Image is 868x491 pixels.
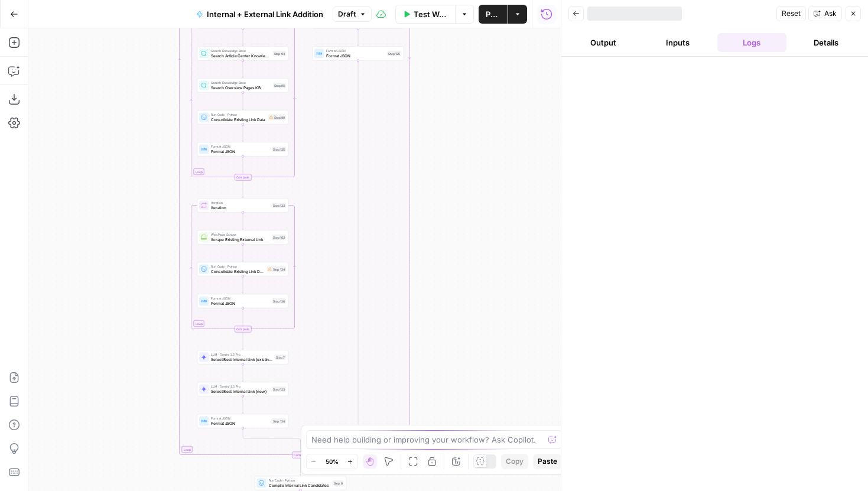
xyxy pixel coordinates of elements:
span: Format JSON [211,300,269,306]
span: Run Code · Python [269,478,330,483]
div: Complete [235,174,252,181]
span: LLM · Gemini 2.5 Pro [211,384,269,389]
button: Output [568,33,638,52]
g: Edge from step_123 to step_124 [242,396,244,414]
span: Web Page Scrape [211,232,269,237]
g: Edge from step_125 to step_90-conditional-end [301,61,359,442]
div: Search Knowledge BaseSearch Article Center Knowledge BaseStep 94 [197,47,289,61]
span: 50% [326,457,339,466]
div: Step 95 [273,83,286,88]
g: Edge from step_132-iteration-end to step_133 [242,181,244,198]
button: Details [791,33,861,52]
div: Run Code · PythonConsolidate Existing Link DataStep 96 [197,110,289,125]
span: Copy [506,456,524,467]
g: Edge from step_7 to step_123 [242,365,244,382]
div: Complete [235,326,252,333]
div: Run Code · PythonCompile Internal Link CandidatesStep 8 [255,476,346,490]
div: Step 94 [273,51,287,56]
span: Iteration [211,200,269,205]
span: Run Code · Python [211,264,265,269]
button: Ask [808,6,842,21]
g: Edge from step_95 to step_96 [242,93,244,110]
g: Edge from step_91 to step_125 [357,29,359,46]
span: Ask [824,8,837,19]
g: Edge from step_5-iteration-end to step_8 [300,459,301,476]
span: Format JSON [326,48,385,53]
g: Edge from step_124 to step_90-conditional-end [243,428,301,442]
button: Inputs [643,33,713,52]
span: Paste [538,456,557,467]
span: Publish [486,8,500,20]
span: Format JSON [211,296,269,301]
g: Edge from step_133-iteration-end to step_7 [242,333,244,350]
div: Complete [292,452,309,459]
span: Internal + External Link Addition [207,8,323,20]
button: Draft [333,6,372,22]
div: Step 96 [268,115,286,121]
button: Publish [479,5,508,24]
div: Step 135 [272,147,286,152]
g: Edge from step_96 to step_135 [242,125,244,142]
div: Format JSONFormat JSONStep 124 [197,414,289,428]
g: Edge from step_103 to step_134 [242,245,244,262]
div: Step 125 [387,51,401,56]
span: Scrape Existing External Link [211,236,269,242]
span: Format JSON [211,420,269,426]
span: Consolidate Existing Link Data [211,116,266,122]
span: Search Knowledge Base [211,80,271,85]
span: LLM · Gemini 2.5 Pro [211,352,272,357]
span: Format JSON [326,53,385,58]
span: Compile Internal Link Candidates [269,482,330,488]
div: LLM · Gemini 2.5 ProSelect Best Internal Link (new)Step 123 [197,382,289,396]
button: Copy [501,454,528,469]
button: Reset [776,6,806,21]
span: Select Best Internal Link (new) [211,388,269,394]
div: Web Page ScrapeScrape Existing External LinkStep 103 [197,230,289,245]
button: Paste [533,454,562,469]
div: Step 7 [275,355,286,360]
div: Complete [255,452,346,459]
span: Test Workflow [414,8,448,20]
g: Edge from step_94 to step_95 [242,61,244,78]
div: Format JSONFormat JSONStep 125 [313,47,404,61]
div: Run Code · PythonConsolidate Existing Link DataStep 134 [197,262,289,277]
span: Run Code · Python [211,112,266,117]
div: Step 133 [272,203,286,208]
span: Iteration [211,204,269,210]
div: Complete [197,174,289,181]
g: Edge from step_132 to step_94 [242,29,244,46]
div: Format JSONFormat JSONStep 135 [197,142,289,157]
span: Search Knowledge Base [211,48,271,53]
span: Reset [782,8,801,19]
div: Step 124 [272,418,287,424]
span: Format JSON [211,416,269,421]
span: Select Best Internal Link (existing) [211,356,272,362]
button: Test Workflow [395,5,455,24]
div: Format JSONFormat JSONStep 136 [197,294,289,308]
span: Format JSON [211,148,269,154]
div: LLM · Gemini 2.5 ProSelect Best Internal Link (existing)Step 7 [197,350,289,365]
div: Step 123 [272,386,286,392]
div: LoopIterationIterationStep 133 [197,199,289,213]
button: Logs [717,33,787,52]
div: Search Knowledge BaseSearch Overview Pages KBStep 95 [197,79,289,93]
span: Consolidate Existing Link Data [211,268,265,274]
span: Format JSON [211,144,269,149]
div: Step 103 [272,235,286,240]
g: Edge from step_133 to step_103 [242,213,244,230]
div: Complete [197,326,289,333]
button: Internal + External Link Addition [189,5,330,24]
div: Step 136 [272,298,286,304]
div: Step 134 [267,266,287,272]
g: Edge from step_134 to step_136 [242,277,244,294]
span: Search Article Center Knowledge Base [211,53,271,58]
span: Draft [338,9,356,19]
span: Search Overview Pages KB [211,84,271,90]
div: Step 8 [333,480,344,486]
